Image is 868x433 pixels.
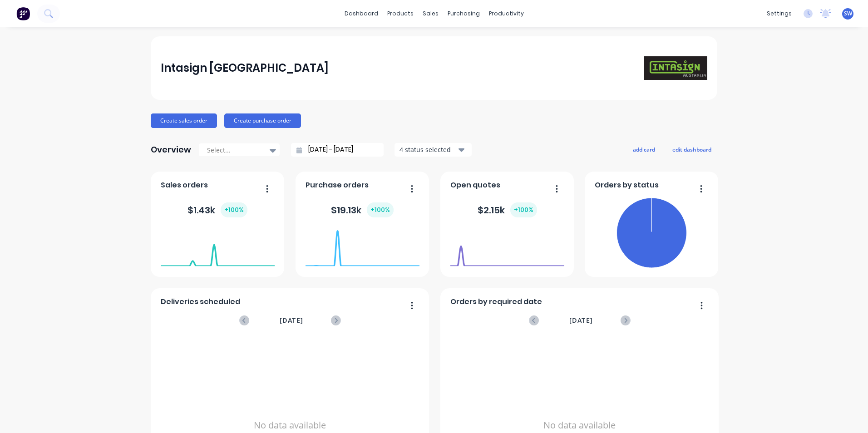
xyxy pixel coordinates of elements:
[161,180,208,191] span: Sales orders
[595,180,659,191] span: Orders by status
[844,10,852,18] span: SW
[331,202,394,217] div: $ 19.13k
[450,180,500,191] span: Open quotes
[443,7,484,20] div: purchasing
[383,7,418,20] div: products
[367,202,394,217] div: + 100 %
[306,180,369,191] span: Purchase orders
[510,202,537,217] div: + 100 %
[627,143,661,155] button: add card
[762,7,796,20] div: settings
[151,141,191,159] div: Overview
[644,56,707,80] img: Intasign Australia
[484,7,528,20] div: productivity
[16,7,30,20] img: Factory
[395,143,472,157] button: 4 status selected
[340,7,383,20] a: dashboard
[280,315,303,325] span: [DATE]
[418,7,443,20] div: sales
[450,296,542,307] span: Orders by required date
[478,202,537,217] div: $ 2.15k
[224,113,301,128] button: Create purchase order
[569,315,593,325] span: [DATE]
[161,59,329,77] div: Intasign [GEOGRAPHIC_DATA]
[399,145,457,154] div: 4 status selected
[666,143,717,155] button: edit dashboard
[187,202,247,217] div: $ 1.43k
[221,202,247,217] div: + 100 %
[151,113,217,128] button: Create sales order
